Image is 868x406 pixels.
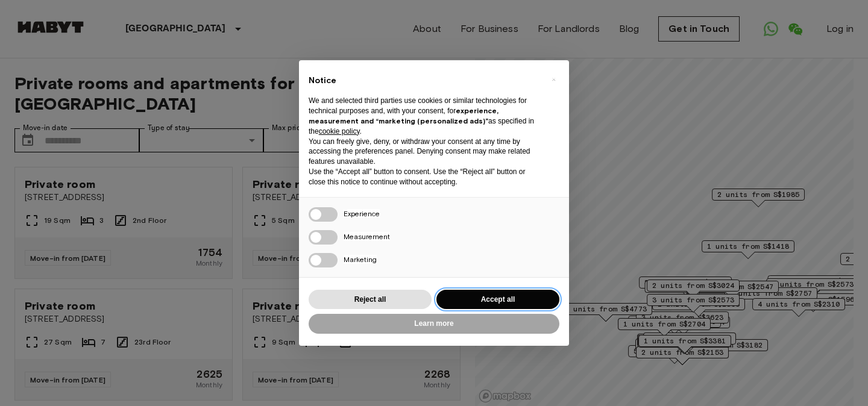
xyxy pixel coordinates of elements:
[309,75,540,87] h2: Notice
[344,209,380,218] span: Experience
[309,96,540,136] p: We and selected third parties use cookies or similar technologies for technical purposes and, wit...
[309,314,559,334] button: Learn more
[436,290,559,310] button: Accept all
[544,70,563,89] button: Close this notice
[309,290,432,310] button: Reject all
[309,106,498,125] strong: experience, measurement and “marketing (personalized ads)”
[309,137,540,167] p: You can freely give, deny, or withdraw your consent at any time by accessing the preferences pane...
[344,232,390,241] span: Measurement
[344,255,377,264] span: Marketing
[309,167,540,187] p: Use the “Accept all” button to consent. Use the “Reject all” button or close this notice to conti...
[552,72,556,87] span: ×
[319,127,360,136] a: cookie policy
